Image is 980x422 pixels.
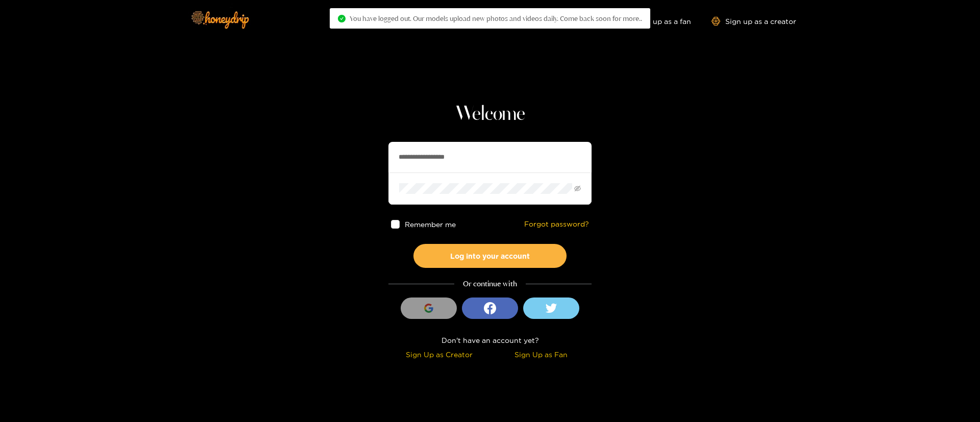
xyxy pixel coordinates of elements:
span: Remember me [405,220,456,228]
button: Log into your account [413,244,567,268]
div: Or continue with [388,278,592,290]
span: You have logged out. Our models upload new photos and videos daily. Come back soon for more.. [350,14,642,22]
span: eye-invisible [574,185,581,192]
div: Don't have an account yet? [388,334,592,346]
a: Forgot password? [524,220,589,229]
span: check-circle [338,15,346,22]
h1: Welcome [388,102,592,127]
a: Sign up as a creator [712,17,796,26]
div: Sign Up as Creator [391,349,487,360]
div: Sign Up as Fan [493,349,589,360]
a: Sign up as a fan [621,17,691,26]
